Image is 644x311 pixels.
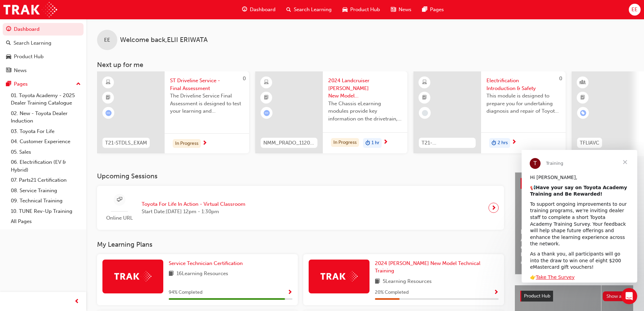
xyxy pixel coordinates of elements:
span: sessionType_ONLINE_URL-icon [117,196,122,204]
img: Trak [114,271,151,282]
span: next-icon [511,139,517,146]
span: car-icon [6,54,11,60]
span: book-icon [169,270,174,278]
span: The Chassis eLearning modules provide key information on the drivetrain, suspension, brake and st... [328,100,402,123]
span: car-icon [342,5,348,14]
a: 0T21-STDLS_EXAMST Driveline Service - Final AssessmentThe Driveline Service Final Assessment is d... [97,71,249,153]
a: Latest NewsShow allHelp Shape the Future of Toyota Academy Training and Win an eMastercard!Revolu... [515,172,633,274]
h3: Next up for me [86,61,644,69]
span: T21-STDLS_EXAM [105,139,147,147]
a: 06. Electrification (EV & Hybrid) [8,157,84,175]
a: Product HubShow all [520,291,628,302]
span: T21-FOD_HVIS_PREREQ [422,139,473,147]
span: Service Technician Certification [169,260,243,266]
div: Pages [14,80,28,88]
span: next-icon [491,203,496,213]
div: News [14,67,27,74]
span: TFLIAVC [580,139,599,147]
span: learningResourceType_ELEARNING-icon [264,78,269,87]
span: 2024 [PERSON_NAME] New Model Technical Training [375,260,480,274]
span: learningResourceType_ELEARNING-icon [106,78,111,87]
span: Start Date: [DATE] 12pm - 1:30pm [142,208,245,216]
a: 0T21-FOD_HVIS_PREREQElectrification Introduction & SafetyThis module is designed to prepare you f... [413,71,566,153]
span: search-icon [6,40,11,46]
span: 1 hr [372,139,379,147]
span: Dashboard [250,6,276,14]
div: Product Hub [14,53,44,61]
a: search-iconSearch Learning [281,3,337,17]
span: The Driveline Service Final Assessment is designed to test your learning and understanding of the... [170,92,244,115]
span: booktick-icon [264,93,269,102]
span: Show Progress [287,290,292,296]
span: Show Progress [494,290,499,296]
span: This module is designed to prepare you for undertaking diagnosis and repair of Toyota & Lexus Ele... [486,92,560,115]
button: Show Progress [494,288,499,297]
span: booktick-icon [580,93,585,102]
a: 08. Service Training [8,185,84,196]
span: Welcome back , ELII ERIWATA [120,36,208,44]
iframe: Intercom live chat message [522,150,637,283]
span: prev-icon [74,297,79,306]
span: Product Hub [350,6,380,14]
span: 2 hrs [498,139,508,147]
h3: Upcoming Sessions [97,172,504,180]
div: In Progress [331,138,359,147]
span: pages-icon [422,5,427,14]
span: Product Hub [524,293,550,299]
span: Electrification Introduction & Safety [486,77,560,92]
span: pages-icon [6,81,11,87]
button: Show all [603,291,628,301]
span: duration-icon [492,139,496,148]
span: ST Driveline Service - Final Assessment [170,77,244,92]
span: learningResourceType_INSTRUCTOR_LED-icon [580,78,585,87]
span: duration-icon [365,139,370,148]
span: next-icon [202,140,207,147]
a: news-iconNews [385,3,417,17]
a: All Pages [8,216,84,227]
span: 2024 Landcruiser [PERSON_NAME] New Model Mechanisms - Chassis 2 [328,77,402,100]
span: EE [104,36,110,44]
img: Trak [3,2,57,17]
span: News [399,6,411,14]
a: 05. Sales [8,147,84,157]
a: 07. Parts21 Certification [8,175,84,185]
span: next-icon [383,139,388,146]
span: book-icon [375,277,380,286]
a: guage-iconDashboard [237,3,281,17]
a: pages-iconPages [417,3,449,17]
span: EE [631,6,638,14]
span: search-icon [286,5,291,14]
a: 2024 [PERSON_NAME] New Model Technical Training [375,260,499,275]
span: guage-icon [242,5,247,14]
span: learningRecordVerb_ENROLL-icon [580,110,586,116]
div: Search Learning [14,39,51,47]
a: 04. Customer Experience [8,136,84,147]
h3: My Learning Plans [97,241,504,248]
span: booktick-icon [422,93,427,102]
a: car-iconProduct Hub [337,3,385,17]
button: DashboardSearch LearningProduct HubNews [3,22,84,78]
iframe: Intercom live chat [621,288,637,304]
span: learningResourceType_ELEARNING-icon [422,78,427,87]
a: 03. Toyota For Life [8,126,84,137]
div: In Progress [173,139,201,148]
button: Pages [3,78,84,90]
span: 0 [243,75,246,82]
span: learningRecordVerb_ATTEMPT-icon [264,110,270,116]
span: Revolutionise the way you access and manage your learning resources. [521,251,627,266]
a: 02. New - Toyota Dealer Induction [8,108,84,126]
a: 09. Technical Training [8,196,84,206]
span: 94 % Completed [169,289,202,296]
span: booktick-icon [106,93,111,102]
a: Online URLToyota For Life In Action - Virtual ClassroomStart Date:[DATE] 12pm - 1:30pm [102,191,499,225]
span: learningRecordVerb_ATTEMPT-icon [105,110,112,116]
span: 20 % Completed [375,289,409,296]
